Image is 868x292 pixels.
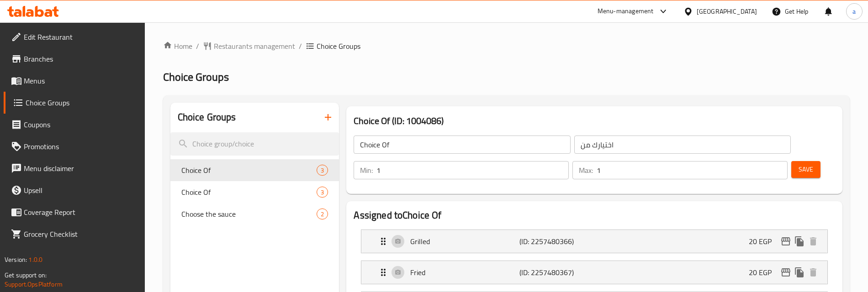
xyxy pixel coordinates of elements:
h3: Choice Of (ID: 1004086) [354,114,835,128]
a: Menu disclaimer [4,157,145,179]
p: 20 EGP [749,267,779,278]
button: duplicate [793,235,806,248]
a: Support.OpsPlatform [5,278,63,290]
div: [GEOGRAPHIC_DATA] [697,6,757,16]
li: Expand [354,226,835,257]
span: Choice Groups [26,97,138,108]
span: Upsell [24,185,138,196]
h2: Assigned to Choice Of [354,209,835,222]
p: Min: [360,165,373,176]
a: Restaurants management [203,41,295,52]
div: Expand [361,230,827,253]
span: 3 [317,166,328,175]
div: Choices [317,209,328,219]
span: Get support on: [5,269,47,281]
a: Menus [4,70,145,92]
p: Max: [579,165,593,176]
span: Coverage Report [24,207,138,218]
button: duplicate [793,266,806,279]
span: 1.0.0 [28,254,42,266]
button: delete [806,235,820,248]
span: Menu disclaimer [24,163,138,174]
button: Save [791,161,820,178]
p: Fried [410,267,519,278]
a: Choice Groups [4,92,145,114]
span: Choice Groups [317,41,360,52]
span: Edit Restaurant [24,31,138,42]
li: / [196,41,199,52]
span: Promotions [24,141,138,152]
a: Coupons [4,114,145,136]
div: Choose the sauce2 [170,203,339,225]
p: 20 EGP [749,236,779,247]
h2: Choice Groups [178,110,236,124]
a: Promotions [4,136,145,157]
span: Branches [24,53,138,64]
p: Grilled [410,236,519,247]
div: Choices [317,187,328,198]
li: Expand [354,257,835,288]
span: Choose the sauce [181,209,317,219]
div: Expand [361,261,827,284]
p: (ID: 2257480367) [519,267,592,278]
span: Version: [5,254,27,266]
nav: breadcrumb [163,41,850,52]
button: edit [779,235,793,248]
span: Restaurants management [214,41,295,52]
span: Coupons [24,119,138,130]
span: Choice Groups [163,67,229,87]
a: Upsell [4,179,145,201]
a: Grocery Checklist [4,223,145,245]
span: Grocery Checklist [24,229,138,240]
a: Coverage Report [4,201,145,223]
div: Choice Of3 [170,181,339,203]
span: 3 [317,188,328,197]
div: Choice Of3 [170,159,339,181]
span: a [852,6,856,16]
span: Choice Of [181,187,317,198]
a: Home [163,41,192,52]
span: 2 [317,210,328,219]
a: Edit Restaurant [4,26,145,48]
input: search [170,132,339,156]
span: Save [799,164,813,175]
button: edit [779,266,793,279]
span: Choice Of [181,165,317,176]
li: / [299,41,302,52]
p: (ID: 2257480366) [519,236,592,247]
div: Menu-management [598,6,654,17]
button: delete [806,266,820,279]
span: Menus [24,75,138,86]
a: Branches [4,48,145,70]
